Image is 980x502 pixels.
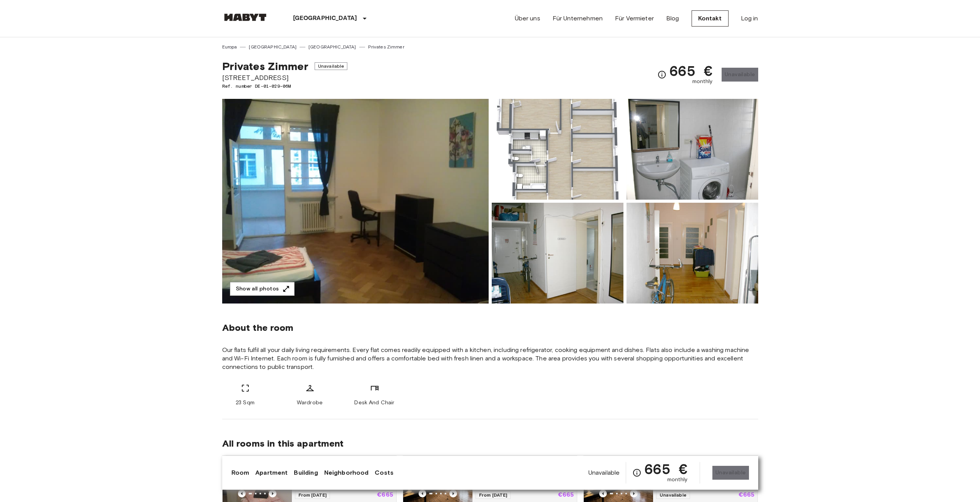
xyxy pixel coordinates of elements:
span: About the room [222,322,758,334]
button: Previous image [269,490,276,497]
a: Costs [375,468,394,477]
a: Für Vermieter [615,14,654,23]
button: Previous image [238,490,246,497]
img: Habyt [222,13,268,21]
a: Log in [741,14,758,23]
button: Previous image [419,490,426,497]
span: monthly [667,476,687,484]
button: Previous image [449,490,457,497]
img: Picture of unit DE-01-029-06M [627,203,758,304]
span: All rooms in this apartment [222,438,758,449]
svg: Check cost overview for full price breakdown. Please note that discounts apply to new joiners onl... [632,468,642,477]
a: Privates Zimmer [368,43,404,50]
span: [STREET_ADDRESS] [222,73,348,83]
span: From [DATE] [476,491,511,499]
a: Für Unternehmen [553,14,603,23]
svg: Check cost overview for full price breakdown. Please note that discounts apply to new joiners onl... [657,70,667,79]
p: [GEOGRAPHIC_DATA] [293,14,357,23]
img: Picture of unit DE-01-029-06M [492,99,623,200]
span: Privates Zimmer [222,60,308,73]
span: 665 € [645,462,687,476]
p: €665 [558,492,574,498]
p: €665 [377,492,393,498]
img: Marketing picture of unit DE-01-029-06M [222,99,489,304]
a: [GEOGRAPHIC_DATA] [249,43,297,50]
a: Kontakt [692,10,729,27]
span: Wardrobe [297,399,323,407]
span: Desk And Chair [354,399,394,407]
a: Building [294,468,318,477]
span: Unavailable [588,469,620,477]
span: Our flats fulfil all your daily living requirements. Every flat comes readily equipped with a kit... [222,346,758,371]
span: 23 Sqm [236,399,255,407]
span: Unavailable [656,491,690,499]
a: Blog [666,14,679,23]
a: Apartment [255,468,288,477]
button: Previous image [599,490,607,497]
a: Europa [222,43,237,50]
img: Picture of unit DE-01-029-06M [627,99,758,200]
a: Über uns [515,14,540,23]
button: Show all photos [230,282,295,296]
span: 665 € [670,64,712,78]
button: Previous image [630,490,638,497]
a: [GEOGRAPHIC_DATA] [308,43,356,50]
span: Ref. number DE-01-029-06M [222,83,348,90]
span: From [DATE] [295,491,330,499]
img: Picture of unit DE-01-029-06M [492,203,623,304]
a: Neighborhood [324,468,369,477]
span: Unavailable [315,62,348,70]
a: Room [231,468,250,477]
span: monthly [692,78,712,85]
p: €665 [739,492,755,498]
